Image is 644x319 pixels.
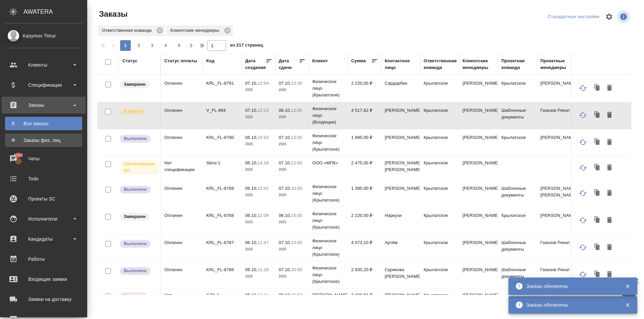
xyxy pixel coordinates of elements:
td: Оплачен [161,77,203,100]
p: 23:59 [291,293,302,298]
p: KRL_FL-8791 [206,80,238,87]
div: Входящие заявки [5,274,82,284]
td: Нет спецификации [161,156,203,180]
p: Завершен [124,213,146,220]
p: KRL_FL-8787 [206,239,238,246]
span: 4 [160,42,171,49]
div: Заказы физ. лиц [8,137,79,144]
p: Физическое лицо (Крылатское) [312,211,344,231]
div: Проекты SC [5,194,82,204]
button: 5 [174,40,184,51]
td: Шаблонные документы [498,236,537,259]
p: Выполнен [124,240,147,247]
div: Выставляет ПМ после принятия заказа от КМа [119,107,157,116]
p: 12:09 [258,213,269,218]
p: 2025 [279,219,306,226]
button: Клонировать [591,268,604,281]
td: Оплачен [161,104,203,127]
div: Заказы обновлены [526,302,615,308]
p: 2025 [245,192,272,198]
td: [PERSON_NAME] [PERSON_NAME] [537,182,576,205]
p: 11:47 [258,240,269,245]
a: Проекты SC [2,190,86,207]
td: Нет спецификации [161,289,203,312]
div: Проектная команда [501,58,534,71]
td: 2 220,00 ₽ [348,209,381,232]
button: Обновить [575,107,591,123]
p: 2025 [245,219,272,226]
button: Обновить [575,160,591,176]
button: Закрыть [621,302,634,308]
p: GTK-1 [206,292,238,299]
p: 08.10, [279,293,291,298]
p: KRL_FL-8790 [206,134,238,141]
p: 06.10, [245,135,258,140]
td: [PERSON_NAME] [459,209,498,232]
p: 11:11 [258,293,269,298]
p: KRL_FL-8789 [206,185,238,192]
td: [PERSON_NAME] [PERSON_NAME] [381,156,420,180]
p: ООО «МПК» [312,160,344,166]
div: Все заказы [8,120,79,127]
p: 12:42 [258,186,269,191]
td: [PERSON_NAME] [381,182,420,205]
p: Ответственная команда [102,27,154,34]
td: [PERSON_NAME] [459,77,498,100]
td: Оплачен [161,236,203,259]
p: 06.10, [245,293,258,298]
div: Выставляет ПМ после сдачи и проведения начислений. Последний этап для ПМа [119,185,157,194]
button: Клонировать [591,136,604,149]
span: Посмотреть информацию [617,10,631,23]
button: Обновить [575,185,591,201]
td: Оплачен [161,131,203,154]
a: Заявки на доставку [2,291,86,308]
p: Физическое лицо (Крылатское) [312,265,344,285]
span: из 217 страниц [230,41,263,51]
a: ФЗаказы физ. лиц [5,134,82,147]
button: Удалить [604,268,615,281]
td: Артём [381,236,420,259]
p: 07.10, [245,108,258,113]
td: Шаблонные документы [498,104,537,127]
div: Выставляет ПМ после сдачи и проведения начислений. Последний этап для ПМа [119,266,157,275]
span: Заказы [97,9,127,19]
div: Выставляет ПМ после сдачи и проведения начислений. Последний этап для ПМа [119,134,157,143]
td: Наркузи [381,209,420,232]
p: 12:54 [258,81,269,86]
span: 3 [147,42,158,49]
div: Ответственная команда [98,25,165,36]
td: Сурикова [PERSON_NAME] [381,263,420,287]
div: Статус [122,58,138,64]
div: Контактное лицо [385,58,417,71]
td: Крылатское [420,236,459,259]
p: KRL_FL-8788 [206,212,238,219]
button: Удалить [604,136,615,149]
p: 2025 [279,114,306,121]
p: 06.10, [245,186,258,191]
p: 12:00 [291,135,302,140]
td: [PERSON_NAME] [381,131,420,154]
td: Газизов Ринат [537,104,576,127]
td: [PERSON_NAME] [537,131,576,154]
td: Крылатское [420,77,459,100]
div: Клиентские менеджеры [463,58,495,71]
p: 2025 [245,166,272,173]
td: [PERSON_NAME] [459,263,498,287]
div: Выставляет КМ после отмены со стороны клиента. Если уже после запуска – КМ пишет ПМу про отмену, ... [119,292,157,301]
div: Дата создания [245,58,266,71]
p: 2025 [279,166,306,173]
div: Клиентские менеджеры [166,25,233,36]
td: Оплачен [161,263,203,287]
div: Дата сдачи [279,58,299,71]
button: Клонировать [591,161,604,174]
span: Настроить таблицу [601,9,617,25]
button: 2 [133,40,144,51]
p: Отменен [124,293,143,300]
a: Работы [2,251,86,267]
p: 12:00 [291,108,302,113]
p: Физическое лицо (Входящие) [312,105,344,126]
div: Кандидаты [5,234,82,244]
td: Крылатское [498,131,537,154]
p: 12:23 [258,108,269,113]
p: В работе [124,108,143,115]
